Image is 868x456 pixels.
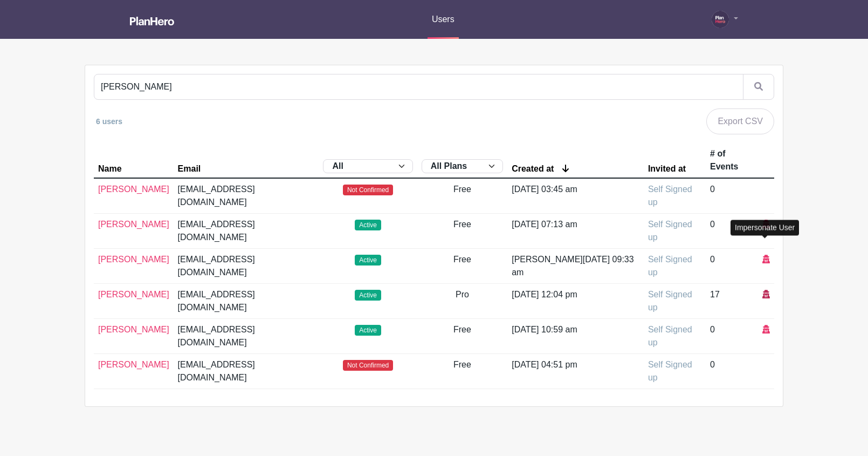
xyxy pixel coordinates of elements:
[648,255,692,277] span: Self Signed up
[432,15,454,24] span: Users
[174,214,319,249] td: [EMAIL_ADDRESS][DOMAIN_NAME]
[706,319,758,354] td: 0
[648,290,692,312] span: Self Signed up
[98,165,169,173] a: Name
[98,220,169,229] a: [PERSON_NAME]
[98,325,169,334] a: [PERSON_NAME]
[417,354,508,389] td: Free
[648,220,692,242] span: Self Signed up
[706,354,758,389] td: 0
[174,319,319,354] td: [EMAIL_ADDRESS][DOMAIN_NAME]
[507,249,644,284] td: [PERSON_NAME][DATE] 09:33 am
[712,11,729,28] img: PH-Logo-Circle-Centered-Purple.jpg
[98,165,122,173] div: Name
[174,354,319,389] td: [EMAIL_ADDRESS][DOMAIN_NAME]
[648,165,701,173] a: Invited at
[355,255,381,266] span: Active
[355,325,381,336] span: Active
[507,214,644,249] td: [DATE] 07:13 am
[648,185,692,207] span: Self Signed up
[98,255,169,264] a: [PERSON_NAME]
[174,284,319,319] td: [EMAIL_ADDRESS][DOMAIN_NAME]
[178,165,201,173] div: Email
[94,74,743,100] input: Search by name or email...
[130,17,174,25] img: logo_white-6c42ec7e38ccf1d336a20a19083b03d10ae64f83f12c07503d8b9e83406b4c7d.svg
[512,164,639,173] a: Created at
[731,220,799,235] div: Impersonate User
[512,165,554,173] div: Created at
[96,117,122,126] small: 6 users
[706,284,758,319] td: 17
[343,360,393,371] span: Not Confirmed
[98,360,169,369] a: [PERSON_NAME]
[648,165,686,173] div: Invited at
[706,108,774,134] a: Export CSV
[706,249,758,284] td: 0
[648,360,692,382] span: Self Signed up
[648,325,692,347] span: Self Signed up
[98,290,169,299] a: [PERSON_NAME]
[706,178,758,214] td: 0
[178,165,315,173] a: Email
[507,319,644,354] td: [DATE] 10:59 am
[417,249,508,284] td: Free
[98,185,169,194] a: [PERSON_NAME]
[706,143,758,178] th: # of Events
[507,178,644,214] td: [DATE] 03:45 am
[507,354,644,389] td: [DATE] 04:51 pm
[417,284,508,319] td: Pro
[417,319,508,354] td: Free
[174,178,319,214] td: [EMAIL_ADDRESS][DOMAIN_NAME]
[355,290,381,301] span: Active
[343,185,393,195] span: Not Confirmed
[174,249,319,284] td: [EMAIL_ADDRESS][DOMAIN_NAME]
[355,220,381,230] span: Active
[706,214,758,249] td: 0
[507,284,644,319] td: [DATE] 12:04 pm
[417,178,508,214] td: Free
[417,214,508,249] td: Free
